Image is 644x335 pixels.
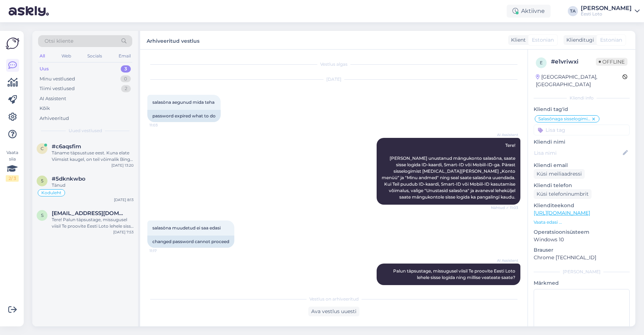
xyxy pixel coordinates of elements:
div: Vestlus algas [147,61,520,68]
p: Kliendi email [534,162,630,169]
span: e [540,60,543,65]
span: Uued vestlused [69,127,102,134]
span: Salasõnaga sisselogimine [538,117,591,121]
p: Kliendi tag'id [534,106,630,113]
span: Offline [596,58,627,66]
span: AI Assistent [491,132,518,138]
p: Kliendi nimi [534,138,630,146]
p: Brauser [534,246,630,254]
span: #5dknkwbo [52,176,86,182]
div: [DATE] [147,76,520,83]
div: [PERSON_NAME] [534,269,630,275]
span: Vestlus on arhiveeritud [309,296,359,302]
div: Klienditugi [563,36,594,44]
span: 11:03 [149,122,176,128]
div: Minu vestlused [40,75,75,83]
div: 0 [120,75,131,83]
div: Aktiivne [507,5,551,18]
span: s [41,213,43,218]
span: silvipihlak50@gmai.com [52,210,126,217]
div: Kliendi info [534,95,630,101]
div: Täname täpsustuse eest. Kuna elate Viimsist kaugel, on teil võimalik Bingo Loto võidud vormistada... [52,150,134,163]
div: Tänud [52,182,134,189]
div: Tiimi vestlused [40,85,75,92]
div: Eesti Loto [581,11,632,17]
p: Windows 10 [534,236,630,243]
span: AI Assistent [491,258,518,263]
span: Estonian [600,36,622,44]
div: Klient [508,36,526,44]
span: Tere! [PERSON_NAME] unustanud mängukonto salasõna, saate sisse logida ID-kaardi, Smart-ID või Mob... [382,143,516,200]
div: 3 [121,65,131,73]
div: Küsi meiliaadressi [534,169,585,179]
p: Kliendi telefon [534,182,630,189]
img: Askly Logo [6,37,19,50]
div: Tere! Palun täpsustage, missugusel viisil Te proovite Eesti Loto lehele sisse logida ning millise... [52,217,134,229]
a: [PERSON_NAME]Eesti Loto [581,5,640,17]
a: [URL][DOMAIN_NAME] [534,210,590,216]
span: #c6aqsfim [52,143,81,150]
div: TA [568,6,578,16]
div: 2 [121,85,131,92]
div: [DATE] 7:53 [113,229,134,235]
span: 5 [41,178,43,183]
p: Chrome [TECHNICAL_ID] [534,254,630,261]
p: Märkmed [534,279,630,287]
div: [GEOGRAPHIC_DATA], [GEOGRAPHIC_DATA] [536,73,622,88]
div: Küsi telefoninumbrit [534,189,592,199]
p: Klienditeekond [534,202,630,209]
span: 11:17 [149,248,176,253]
div: Email [117,51,132,61]
span: salasöna aegunud mida teha [152,99,215,105]
span: Palun täpsustage, missugusel viisil Te proovite Eesti Loto lehele sisse logida ning millise veate... [393,268,516,280]
div: # e1vriwxi [551,57,596,66]
div: Vaata siia [6,149,19,182]
div: [DATE] 13:20 [111,163,134,168]
span: Koduleht [41,191,61,195]
div: Kõik [40,105,50,112]
p: Operatsioonisüsteem [534,228,630,236]
span: Estonian [532,36,554,44]
input: Lisa tag [534,125,630,135]
span: c [41,146,44,151]
div: Socials [86,51,103,61]
p: Vaata edasi ... [534,219,630,225]
div: 2 / 3 [6,175,19,182]
div: Arhiveeritud [40,115,69,122]
div: Uus [40,65,49,73]
div: All [38,51,46,61]
label: Arhiveeritud vestlus [147,35,199,45]
div: password expired what to do [147,110,221,122]
div: AI Assistent [40,95,66,102]
span: Otsi kliente [45,37,73,45]
div: [PERSON_NAME] [581,5,632,11]
div: Web [60,51,73,61]
span: salasöna muudetud ei saa edasi [152,225,221,231]
input: Lisa nimi [534,149,621,157]
div: [DATE] 8:13 [114,197,134,203]
span: Nähtud ✓ 11:03 [491,205,518,210]
div: changed password cannot proceed [147,236,234,248]
div: Ava vestlus uuesti [308,307,359,316]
